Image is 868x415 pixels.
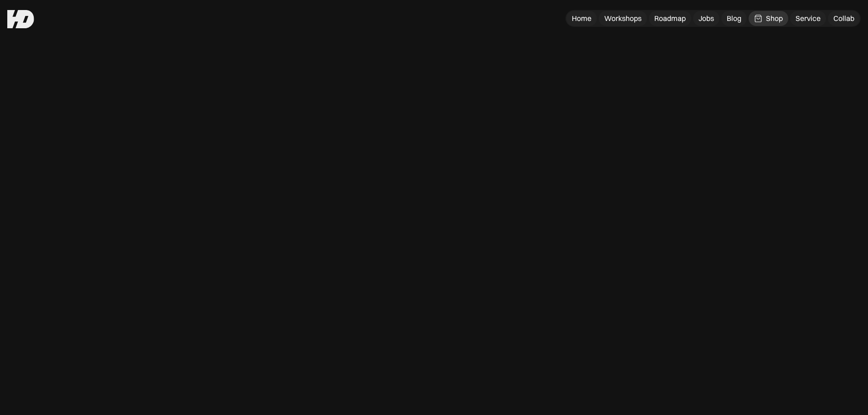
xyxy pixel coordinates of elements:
a: Shop [749,11,788,26]
div: Blog [727,14,741,23]
div: Shop [766,14,783,23]
a: Workshops [599,11,647,26]
a: Collab [828,11,860,26]
a: Service [790,11,826,26]
div: Jobs [699,14,714,23]
div: Service [796,14,821,23]
a: Blog [721,11,747,26]
div: Collab [833,14,854,23]
div: Home [572,14,591,23]
a: Home [566,11,597,26]
div: Roadmap [654,14,686,23]
div: Workshops [604,14,642,23]
a: Jobs [693,11,719,26]
a: Roadmap [649,11,691,26]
